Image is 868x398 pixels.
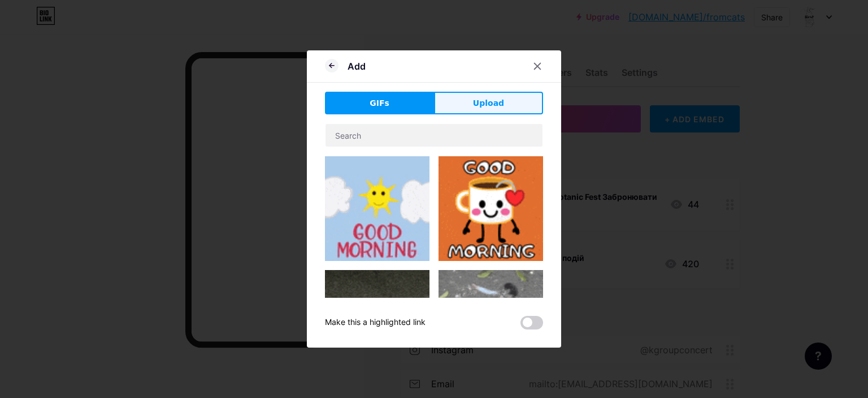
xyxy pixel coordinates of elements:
[325,92,434,114] button: GIFs
[439,270,543,339] img: Gihpy
[439,156,543,261] img: Gihpy
[325,316,426,329] div: Make this a highlighted link
[325,156,429,261] img: Gihpy
[434,92,543,114] button: Upload
[473,97,504,109] span: Upload
[325,270,429,375] img: Gihpy
[348,59,366,73] div: Add
[325,124,542,147] input: Search
[370,97,389,109] span: GIFs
